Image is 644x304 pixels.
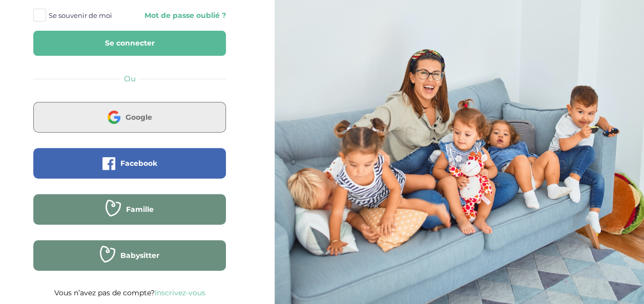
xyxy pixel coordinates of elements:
[120,250,159,260] span: Babysitter
[33,211,226,221] a: Famille
[108,111,120,123] img: google.png
[126,204,154,214] span: Famille
[126,112,152,122] span: Google
[33,102,226,133] button: Google
[102,157,115,170] img: facebook.png
[120,158,157,168] span: Facebook
[155,288,205,297] a: Inscrivez-vous
[33,194,226,225] button: Famille
[33,119,226,129] a: Google
[137,11,226,20] a: Mot de passe oublié ?
[33,286,226,299] p: Vous n’avez pas de compte?
[124,74,136,83] span: Ou
[33,165,226,175] a: Facebook
[33,257,226,267] a: Babysitter
[33,240,226,271] button: Babysitter
[49,9,112,22] span: Se souvenir de moi
[33,148,226,179] button: Facebook
[33,31,226,56] button: Se connecter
